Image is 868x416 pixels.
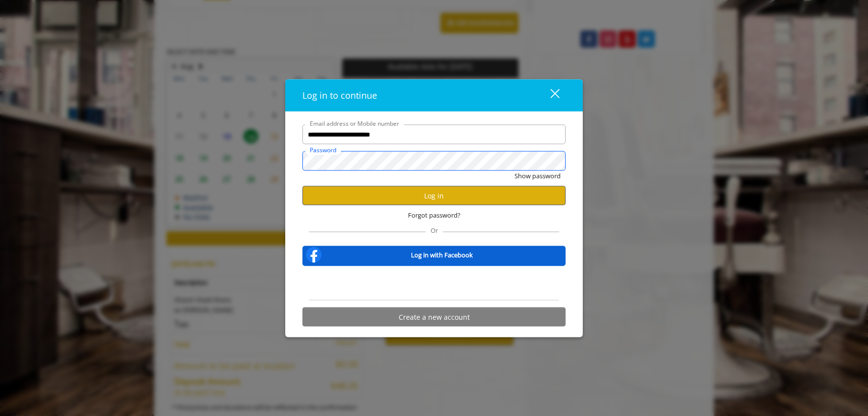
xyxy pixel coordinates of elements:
[302,307,566,327] button: Create a new account
[305,119,404,128] label: Email address or Mobile number
[302,186,566,205] button: Log in
[302,151,566,171] input: Password
[302,89,377,101] span: Log in to continue
[384,273,484,294] iframe: Sign in with Google Button
[532,85,566,106] button: close dialog
[426,226,443,235] span: Or
[305,145,341,155] label: Password
[408,210,461,221] span: Forgot password?
[304,245,324,265] img: facebook-logo
[515,171,561,181] button: Show password
[539,88,559,103] div: close dialog
[302,125,566,144] input: Email address or Mobile number
[411,250,473,260] b: Log in with Facebook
